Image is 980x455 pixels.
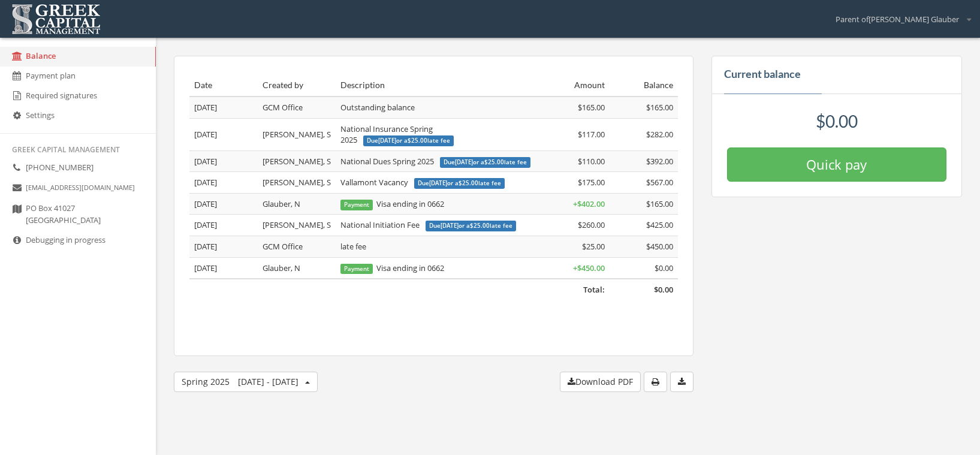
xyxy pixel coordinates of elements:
[263,129,331,140] span: [PERSON_NAME], S
[263,219,331,230] span: [PERSON_NAME], S
[560,372,641,392] button: Download PDF
[573,263,605,273] span: + $450.00
[429,179,447,187] span: [DATE]
[396,137,450,144] span: or a late fee
[614,79,673,91] div: Balance
[426,221,516,231] span: Due
[573,198,605,209] span: + $402.00
[836,9,959,25] span: Parent of [PERSON_NAME] Glauber
[340,198,444,209] span: Visa ending in 0662
[440,157,530,168] span: Due
[646,102,673,113] span: $165.00
[578,129,605,140] span: $117.00
[578,156,605,167] span: $110.00
[340,156,530,167] span: National Dues Spring 2025
[484,158,504,166] span: $25.00
[263,263,300,273] span: Glauber, N
[189,172,258,194] td: [DATE]
[408,137,427,144] span: $25.00
[189,257,258,279] td: [DATE]
[363,135,454,146] span: Due
[340,241,366,252] span: late fee
[816,111,858,131] span: $0.00
[459,179,478,187] span: $25.00
[189,150,258,172] td: [DATE]
[724,68,801,81] h4: Current balance
[189,193,258,215] td: [DATE]
[578,177,605,188] span: $175.00
[26,183,135,192] small: [EMAIL_ADDRESS][DOMAIN_NAME]
[182,376,298,387] span: Spring 2025
[340,200,373,210] span: Payment
[189,236,258,257] td: [DATE]
[441,222,459,230] span: [DATE]
[654,284,673,295] span: $0.00
[194,79,253,91] div: Date
[727,147,946,182] button: Quick pay
[646,241,673,252] span: $450.00
[578,102,605,113] span: $165.00
[378,137,396,144] span: [DATE]
[263,79,331,91] div: Created by
[189,118,258,150] td: [DATE]
[336,97,541,118] td: Outstanding balance
[263,177,331,188] span: [PERSON_NAME], S
[263,198,300,209] span: Glauber, N
[455,158,473,166] span: [DATE]
[655,263,673,273] span: $0.00
[189,215,258,236] td: [DATE]
[340,79,536,91] div: Description
[26,203,101,226] span: PO Box 41027 [GEOGRAPHIC_DATA]
[582,241,605,252] span: $25.00
[263,241,303,252] span: GCM Office
[546,79,605,91] div: Amount
[473,158,527,166] span: or a late fee
[447,179,501,187] span: or a late fee
[340,264,373,275] span: Payment
[646,156,673,167] span: $392.00
[646,198,673,209] span: $165.00
[340,263,444,273] span: Visa ending in 0662
[340,219,515,230] span: National Initiation Fee
[646,177,673,188] span: $567.00
[459,222,512,230] span: or a late fee
[646,129,673,140] span: $282.00
[258,97,336,118] td: GCM Office
[414,178,505,189] span: Due
[238,376,298,387] span: [DATE] - [DATE]
[340,123,453,146] span: National Insurance Spring 2025
[470,222,490,230] span: $25.00
[836,4,971,25] div: Parent of[PERSON_NAME] Glauber
[578,219,605,230] span: $260.00
[189,279,610,300] td: Total:
[263,156,331,167] span: [PERSON_NAME], S
[340,177,504,188] span: Vallamont Vacancy
[174,372,318,392] button: Spring 2025[DATE] - [DATE]
[189,97,258,118] td: [DATE]
[646,219,673,230] span: $425.00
